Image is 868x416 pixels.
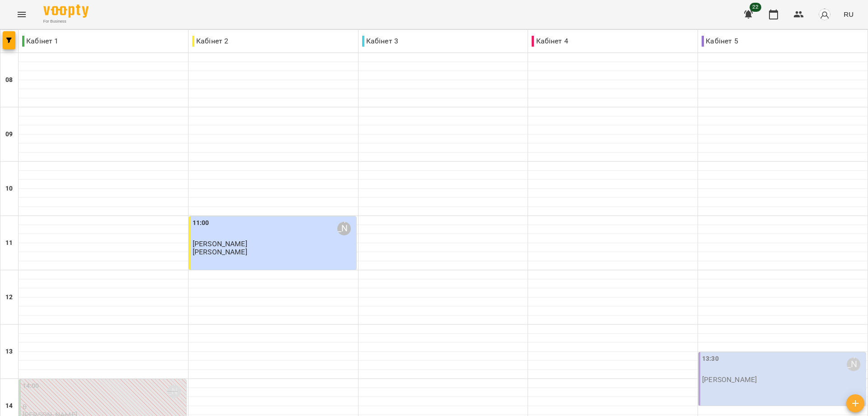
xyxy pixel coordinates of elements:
h6: 11 [5,238,13,248]
p: [PERSON_NAME] [193,248,247,256]
p: Кабінет 5 [702,36,738,47]
label: 13:30 [702,354,719,364]
span: RU [844,10,854,19]
button: Добавить урок [846,394,864,412]
span: 22 [750,3,761,12]
label: 11:00 [193,218,209,228]
div: Романюк Олена Олександрівна [337,222,351,235]
p: Кабінет 2 [192,36,228,47]
span: [PERSON_NAME] [193,239,247,248]
p: Кабінет 1 [22,36,58,47]
img: Voopty Logo [43,5,89,18]
h6: 10 [5,184,13,194]
p: 0 [23,403,184,411]
span: For Business [43,19,89,24]
div: Костєєва Марина Станіславівна [847,358,860,371]
h6: 13 [5,347,13,357]
button: Menu [11,4,33,25]
p: Кабінет 4 [532,36,568,47]
div: Тагунова Анастасія Костянтинівна [167,385,181,398]
h6: 14 [5,401,13,411]
p: [PERSON_NAME] [702,376,757,383]
h6: 08 [5,75,13,85]
h6: 12 [5,292,13,302]
label: 14:00 [23,381,39,391]
img: avatar_s.png [818,8,831,21]
p: Кабінет 3 [362,36,398,47]
h6: 09 [5,129,13,139]
button: RU [840,6,857,23]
